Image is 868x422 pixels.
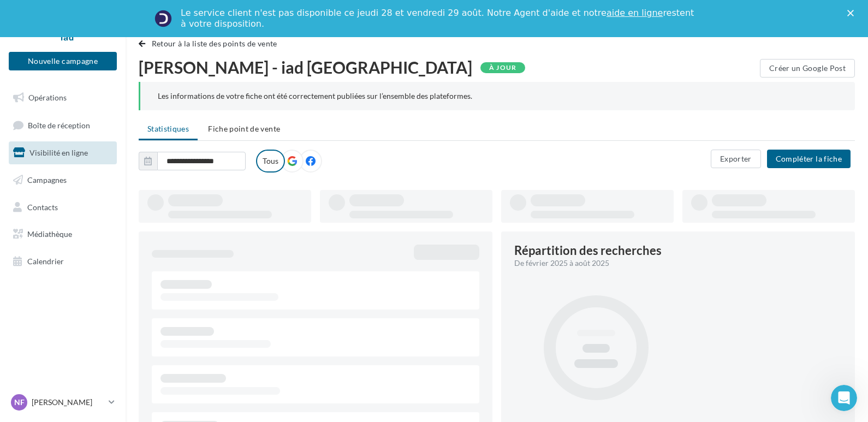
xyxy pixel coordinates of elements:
button: Nouvelle campagne [9,52,117,70]
span: Visibilité en ligne [29,148,88,157]
span: Calendrier [27,257,64,266]
a: Médiathèque [7,223,119,246]
a: Compléter la fiche [763,153,855,163]
div: À jour [480,62,525,73]
button: Créer un Google Post [760,59,855,78]
a: Campagnes [7,169,119,192]
div: De février 2025 à août 2025 [514,258,833,269]
span: Médiathèque [27,229,72,239]
span: Retour à la liste des points de vente [152,39,277,48]
img: Profile image for Service-Client [154,10,172,27]
a: aide en ligne [607,8,663,18]
div: Les informations de votre fiche ont été correctement publiées sur l’ensemble des plateformes. [158,91,837,102]
iframe: Intercom live chat [831,385,857,411]
a: Opérations [7,86,119,109]
span: [PERSON_NAME] - iad [GEOGRAPHIC_DATA] [139,59,472,75]
a: Visibilité en ligne [7,141,119,164]
span: Fiche point de vente [208,124,280,133]
p: [PERSON_NAME] [32,397,104,408]
label: Tous [256,150,285,173]
a: Boîte de réception [7,114,119,137]
span: Contacts [27,202,58,211]
span: Opérations [28,93,67,102]
div: Le service client n'est pas disponible ce jeudi 28 et vendredi 29 août. Notre Agent d'aide et not... [181,8,696,29]
button: Retour à la liste des points de vente [139,37,282,50]
a: Contacts [7,196,119,219]
a: NF [PERSON_NAME] [9,392,117,413]
div: Répartition des recherches [514,245,662,257]
span: Boîte de réception [28,120,90,129]
button: Compléter la fiche [767,150,851,168]
button: Exporter [711,150,761,168]
div: Fermer [847,10,858,16]
span: Campagnes [27,175,67,185]
span: NF [14,397,25,408]
a: Calendrier [7,250,119,273]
